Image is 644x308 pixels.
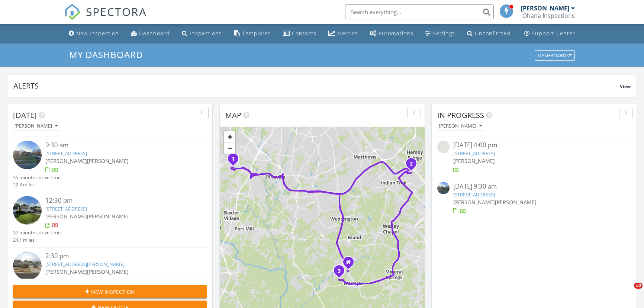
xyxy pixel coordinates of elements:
span: [PERSON_NAME] [45,157,87,164]
a: 9:30 am [STREET_ADDRESS] [PERSON_NAME][PERSON_NAME] 35 minutes drive time 22.3 miles [13,141,207,188]
span: New Inspection [91,288,135,296]
div: 3617 Providence Rd S, Waxhaw North Carolina 28173 [348,262,353,266]
img: streetview [437,182,450,194]
i: 1 [232,157,235,162]
a: Contacts [280,27,319,41]
a: Settings [422,27,458,41]
span: [PERSON_NAME] [45,213,87,220]
a: [DATE] 4:00 pm [STREET_ADDRESS] [PERSON_NAME] [437,141,631,174]
a: Zoom out [224,142,235,154]
a: [STREET_ADDRESS] [45,150,87,157]
a: Metrics [325,27,361,41]
span: In Progress [437,110,484,120]
button: [PERSON_NAME] [13,121,59,131]
div: 24.1 miles [13,237,61,244]
a: Support Center [521,27,578,41]
div: Settings [433,30,455,37]
div: 6621 Courtland St, Indian Trail, NC 28079 [411,163,416,168]
span: View [620,83,631,90]
a: [STREET_ADDRESS] [45,205,87,212]
a: [DATE] 9:30 am [STREET_ADDRESS] [PERSON_NAME][PERSON_NAME] [437,182,631,215]
div: New Inspection [76,30,119,37]
img: streetview [13,196,42,225]
div: Alerts [13,81,620,91]
div: 14021 Harlequin Drive , Charlotte, NC 28273 [233,158,238,163]
a: [STREET_ADDRESS] [453,191,495,198]
div: Metrics [337,30,358,37]
span: [PERSON_NAME] [87,157,129,164]
a: 12:30 pm [STREET_ADDRESS] [PERSON_NAME][PERSON_NAME] 37 minutes drive time 24.1 miles [13,196,207,244]
a: Zoom in [224,131,235,142]
div: Automations [378,30,413,37]
span: [PERSON_NAME] [87,213,129,220]
div: [PERSON_NAME] [439,123,482,129]
a: Dashboard [128,27,173,41]
div: Contacts [292,30,316,37]
span: [PERSON_NAME] [453,157,495,164]
a: Templates [231,27,274,41]
div: 12:30 pm [45,196,191,205]
div: Support Center [532,30,575,37]
span: [DATE] [13,110,37,120]
span: [PERSON_NAME] [495,199,537,206]
span: [PERSON_NAME] [45,268,87,275]
a: SPECTORA [64,10,147,26]
img: streetview [437,141,450,153]
div: Dashboard [139,30,170,37]
span: [PERSON_NAME] [453,199,495,206]
input: Search everything... [345,4,494,19]
img: streetview [13,251,42,280]
span: Map [225,110,241,120]
div: Templates [242,30,271,37]
button: [PERSON_NAME] [437,121,483,131]
div: 37 minutes drive time [13,229,61,236]
span: 10 [634,283,643,289]
iframe: Intercom live chat [619,283,637,301]
div: Inspections [190,30,222,37]
i: 3 [338,269,341,274]
a: Automations (Basic) [367,27,416,41]
div: Unconfirmed [475,30,511,37]
a: [STREET_ADDRESS] [453,150,495,157]
a: 2:30 pm [STREET_ADDRESS][PERSON_NAME] [PERSON_NAME][PERSON_NAME] 36 minutes drive time 19.9 miles [13,251,207,299]
a: Unconfirmed [464,27,514,41]
a: [STREET_ADDRESS][PERSON_NAME] [45,261,125,267]
div: [DATE] 4:00 pm [453,141,615,150]
a: New Inspection [66,27,122,41]
span: SPECTORA [86,4,147,19]
button: Dashboards [535,50,575,61]
div: [PERSON_NAME] [15,123,58,129]
i: 2 [410,161,413,167]
div: Dashboards [538,53,571,58]
div: Ohana Inspections [522,12,575,19]
div: 22.3 miles [13,181,61,188]
div: 35 minutes drive time [13,174,61,181]
img: The Best Home Inspection Software - Spectora [64,4,81,20]
div: 1031 Winnett Dr, Waxhaw, NC 28173 [339,270,344,275]
img: streetview [13,141,42,169]
span: My Dashboard [69,48,143,61]
span: [PERSON_NAME] [87,268,129,275]
div: [PERSON_NAME] [521,4,569,12]
a: Inspections [179,27,225,41]
div: 9:30 am [45,141,191,150]
button: New Inspection [13,285,207,298]
div: 2:30 pm [45,251,191,261]
div: [DATE] 9:30 am [453,182,615,191]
